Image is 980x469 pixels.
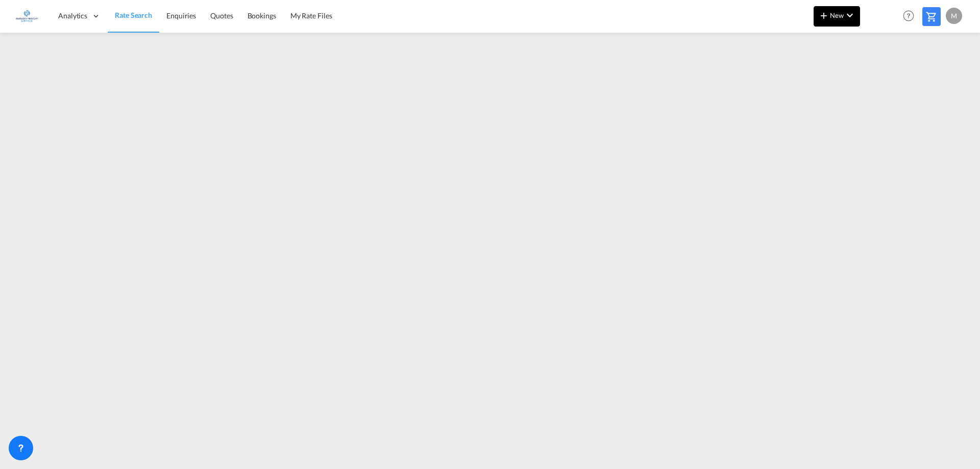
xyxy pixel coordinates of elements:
[290,11,332,20] span: My Rate Files
[210,11,233,20] span: Quotes
[248,11,276,20] span: Bookings
[58,11,87,21] span: Analytics
[946,8,962,24] div: M
[818,11,856,19] span: New
[15,5,38,28] img: 6a2c35f0b7c411ef99d84d375d6e7407.jpg
[818,9,830,21] md-icon: icon-plus 400-fg
[844,9,856,21] md-icon: icon-chevron-down
[900,7,922,26] div: Help
[814,6,860,27] button: icon-plus 400-fgNewicon-chevron-down
[900,7,917,24] span: Help
[115,11,152,19] span: Rate Search
[166,11,196,20] span: Enquiries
